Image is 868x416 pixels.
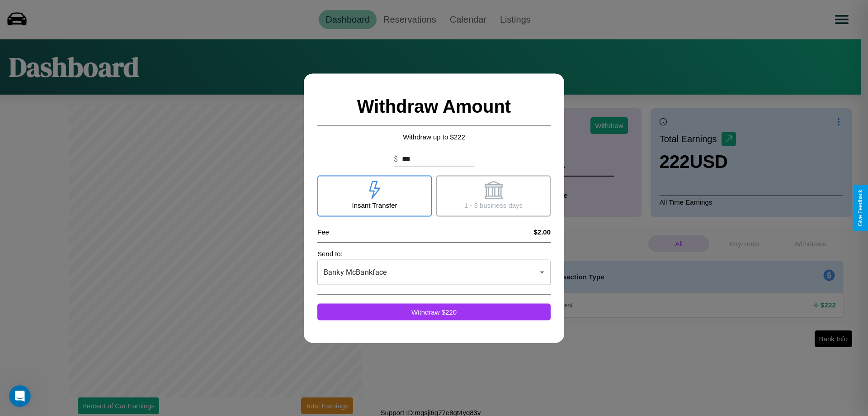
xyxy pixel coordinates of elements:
button: Withdraw $220 [317,303,551,320]
p: Send to: [317,247,551,259]
iframe: Intercom live chat [9,385,31,407]
p: Fee [317,225,329,238]
div: Banky McBankface [317,259,551,285]
p: Insant Transfer [352,199,397,211]
p: 1 - 3 business days [464,199,523,211]
p: Withdraw up to $ 222 [317,130,551,143]
h2: Withdraw Amount [317,87,551,126]
div: Give Feedback [857,190,863,226]
p: $ [394,153,398,164]
h4: $2.00 [533,228,551,235]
